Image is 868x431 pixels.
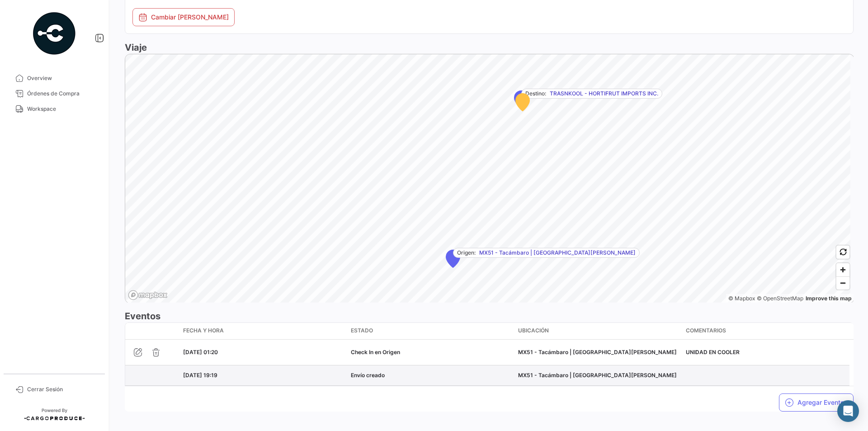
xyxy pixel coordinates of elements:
[183,349,218,355] span: [DATE] 01:20
[183,327,224,335] span: Fecha y Hora
[351,327,373,335] span: Estado
[836,263,849,276] button: Zoom in
[686,327,726,335] span: Comentarios
[514,90,528,109] div: Map marker
[125,310,854,322] h3: Eventos
[27,74,98,82] span: Overview
[457,249,476,257] span: Origen:
[179,323,347,339] datatable-header-cell: Fecha y Hora
[525,90,546,98] span: Destino:
[32,11,77,56] img: powered-by.png
[728,295,755,302] a: Mapbox
[7,71,101,86] a: Overview
[479,249,636,257] span: MX51 - Tacámbaro | [GEOGRAPHIC_DATA][PERSON_NAME]
[128,290,168,300] a: Mapbox logo
[686,348,846,356] div: UNIDAD EN COOLER
[27,385,98,393] span: Cerrar Sesión
[514,323,682,339] datatable-header-cell: Ubicación
[7,101,101,117] a: Workspace
[7,86,101,101] a: Órdenes de Compra
[183,372,217,379] span: [DATE] 19:19
[518,327,549,335] span: Ubicación
[351,371,511,379] div: Envío creado
[550,90,658,98] span: TRASNKOOL - HORTIFRUT IMPORTS INC.
[779,393,854,412] button: Agregar Eventos
[446,250,460,268] div: Map marker
[837,400,859,422] div: Abrir Intercom Messenger
[347,323,515,339] datatable-header-cell: Estado
[27,90,98,98] span: Órdenes de Compra
[125,54,850,304] canvas: Map
[836,276,849,289] button: Zoom out
[125,41,854,54] h3: Viaje
[351,348,511,356] div: Check In en Origen
[518,348,679,356] div: MX51 - Tacámbaro | [GEOGRAPHIC_DATA][PERSON_NAME]
[518,371,679,379] div: MX51 - Tacámbaro | [GEOGRAPHIC_DATA][PERSON_NAME]
[132,8,235,26] button: Cambiar [PERSON_NAME]
[806,295,852,302] a: Map feedback
[757,295,803,302] a: OpenStreetMap
[682,323,850,339] datatable-header-cell: Comentarios
[515,93,530,111] div: Map marker
[27,105,98,113] span: Workspace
